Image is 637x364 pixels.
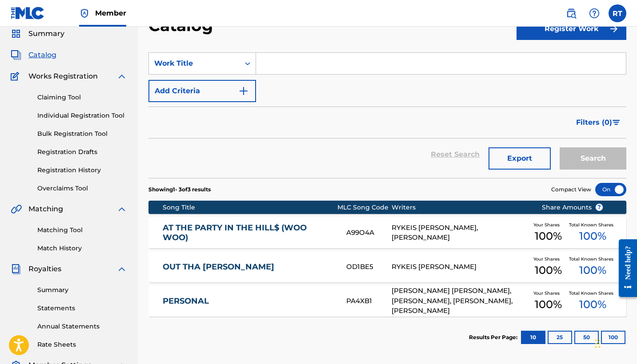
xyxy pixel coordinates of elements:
span: Total Known Shares [569,290,617,297]
button: Export [489,147,551,170]
span: Share Amounts [542,203,603,212]
div: User Menu [609,4,626,22]
a: Matching Tool [37,226,127,235]
button: Add Criteria [148,80,256,102]
span: 100 % [535,297,562,313]
button: 10 [521,331,545,344]
a: Bulk Registration Tool [37,129,127,138]
span: Royalties [28,264,61,274]
img: f7272a7cc735f4ea7f67.svg [609,24,619,34]
button: Register Work [517,18,626,40]
button: 25 [548,331,572,344]
span: Summary [28,28,64,39]
img: search [566,8,577,19]
span: Works Registration [28,71,98,82]
div: RYKEIS [PERSON_NAME] [392,262,528,272]
span: Your Shares [533,290,563,297]
a: CatalogCatalog [11,50,56,60]
a: AT THE PARTY IN THE HILL$ (WOO WOO) [163,223,334,243]
a: Registration History [37,166,127,175]
img: expand [116,204,127,214]
a: Claiming Tool [37,93,127,102]
img: MLC Logo [11,7,45,20]
span: 100 % [579,262,606,278]
img: expand [116,71,127,82]
a: SummarySummary [11,28,64,39]
img: help [589,8,600,19]
span: Your Shares [533,222,563,228]
img: expand [116,264,127,274]
div: Song Title [163,203,337,212]
div: [PERSON_NAME] [PERSON_NAME], [PERSON_NAME], [PERSON_NAME], [PERSON_NAME] [392,286,528,316]
img: Summary [11,28,21,39]
div: Writers [392,203,528,212]
span: 100 % [579,228,606,244]
a: Individual Registration Tool [37,111,127,120]
span: 100 % [535,262,562,278]
a: Annual Statements [37,322,127,331]
img: filter [613,120,620,125]
a: Match History [37,244,127,253]
a: Rate Sheets [37,340,127,349]
a: Summary [37,285,127,295]
a: OUT THA [PERSON_NAME] [163,262,334,272]
span: Filters ( 0 ) [576,117,612,128]
div: OD1BE5 [346,262,392,272]
a: Overclaims Tool [37,184,127,193]
p: Results Per Page: [469,333,520,341]
iframe: Resource Center [612,230,637,306]
a: Registration Drafts [37,147,127,157]
img: Top Rightsholder [79,8,90,19]
div: Drag [595,330,601,357]
span: 100 % [579,297,606,313]
img: Royalties [11,264,21,274]
a: Public Search [562,4,580,22]
button: 50 [574,331,599,344]
button: Filters (0) [571,111,626,134]
div: RYKEIS [PERSON_NAME], [PERSON_NAME] [392,223,528,243]
img: Works Registration [11,71,22,82]
a: Statements [37,304,127,313]
img: 9d2ae6d4665cec9f34b9.svg [238,86,249,96]
span: Catalog [28,50,56,60]
span: Total Known Shares [569,222,617,228]
div: Work Title [154,58,234,69]
span: Member [95,8,126,18]
span: ? [596,204,603,211]
div: PA4XB1 [346,296,392,306]
div: Help [585,4,603,22]
div: A99O4A [346,228,392,238]
p: Showing 1 - 3 of 3 results [148,186,211,194]
iframe: Chat Widget [593,321,637,364]
span: Total Known Shares [569,256,617,262]
form: Search Form [148,52,626,178]
img: Matching [11,204,22,214]
span: Matching [28,204,63,214]
img: Catalog [11,50,21,60]
a: PERSONAL [163,296,334,306]
span: Your Shares [533,256,563,262]
span: Compact View [551,186,591,194]
div: MLC Song Code [337,203,392,212]
span: 100 % [535,228,562,244]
